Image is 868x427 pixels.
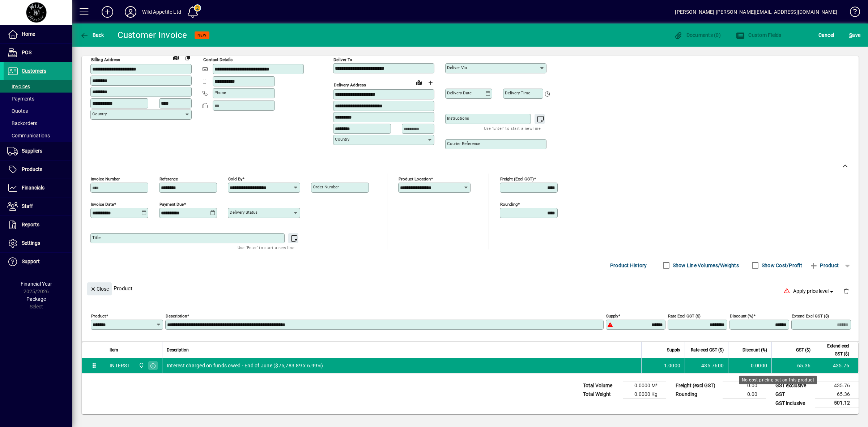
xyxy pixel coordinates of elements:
[91,202,114,207] mat-label: Invoice date
[505,90,530,95] mat-label: Delivery time
[739,376,817,384] div: No cost pricing set on this product
[92,235,101,240] mat-label: Title
[137,362,145,370] span: Wild Appetite Ltd
[844,1,859,25] a: Knowledge Base
[500,176,534,182] mat-label: Freight (excl GST)
[7,133,50,138] span: Communications
[167,362,323,369] span: Interest charged on funds owed - End of June ($75,783.89 x 6.99%)
[671,262,739,269] label: Show Line Volumes/Weights
[691,346,724,354] span: Rate excl GST ($)
[689,362,724,369] div: 435.7600
[22,31,35,37] span: Home
[82,275,859,302] div: Product
[668,313,701,319] mat-label: Rate excl GST ($)
[4,234,72,252] a: Settings
[166,313,187,319] mat-label: Description
[91,313,106,319] mat-label: Product
[796,346,810,354] span: GST ($)
[447,116,469,121] mat-label: Instructions
[90,283,109,295] span: Close
[4,253,72,271] a: Support
[849,29,860,41] span: ave
[610,260,647,271] span: Product History
[672,29,723,42] button: Documents (0)
[87,282,112,295] button: Close
[313,184,339,189] mat-label: Order number
[772,399,815,408] td: GST inclusive
[675,6,837,18] div: [PERSON_NAME] [PERSON_NAME][EMAIL_ADDRESS][DOMAIN_NAME]
[21,281,52,287] span: Financial Year
[730,313,753,319] mat-label: Discount (%)
[26,296,46,302] span: Package
[500,202,518,207] mat-label: Rounding
[22,259,40,264] span: Support
[228,176,242,182] mat-label: Sold by
[806,259,842,272] button: Product
[142,6,181,18] div: Wild Appetite Ltd
[119,5,142,18] button: Profile
[197,33,207,38] span: NEW
[771,358,815,373] td: 65.36
[22,68,46,74] span: Customers
[815,381,859,390] td: 435.76
[92,111,107,116] mat-label: Country
[723,381,766,390] td: 0.00
[772,381,815,390] td: GST exclusive
[4,80,72,93] a: Invoices
[96,5,119,18] button: Add
[734,29,783,42] button: Custom Fields
[22,148,42,154] span: Suppliers
[4,117,72,129] a: Backorders
[72,29,112,42] app-page-header-button: Back
[849,32,852,38] span: S
[425,77,436,89] button: Choose address
[743,346,767,354] span: Discount (%)
[818,29,834,41] span: Cancel
[182,52,193,63] button: Copy to Delivery address
[7,120,37,126] span: Backorders
[7,84,30,89] span: Invoices
[760,262,802,269] label: Show Cost/Profit
[792,313,829,319] mat-label: Extend excl GST ($)
[674,32,721,38] span: Documents (0)
[333,57,352,62] mat-label: Deliver To
[118,29,187,41] div: Customer Invoice
[623,390,666,399] td: 0.0000 Kg
[736,32,782,38] span: Custom Fields
[447,90,472,95] mat-label: Delivery date
[672,381,723,390] td: Freight (excl GST)
[607,259,650,272] button: Product History
[85,285,114,292] app-page-header-button: Close
[22,166,42,172] span: Products
[238,243,294,252] mat-hint: Use 'Enter' to start a new line
[664,362,681,369] span: 1.0000
[91,176,120,182] mat-label: Invoice number
[22,240,40,246] span: Settings
[170,51,182,63] a: View on map
[230,210,258,215] mat-label: Delivery status
[110,346,118,354] span: Item
[723,390,766,399] td: 0.00
[606,313,618,319] mat-label: Supply
[22,222,39,227] span: Reports
[4,216,72,234] a: Reports
[447,141,480,146] mat-label: Courier Reference
[167,346,189,354] span: Description
[838,282,855,300] button: Delete
[399,176,431,182] mat-label: Product location
[790,285,838,298] button: Apply price level
[847,29,862,42] button: Save
[413,77,425,88] a: View on map
[159,176,178,182] mat-label: Reference
[22,50,31,55] span: POS
[7,108,28,114] span: Quotes
[214,90,226,95] mat-label: Phone
[623,381,666,390] td: 0.0000 M³
[815,390,859,399] td: 65.36
[7,96,34,102] span: Payments
[815,358,858,373] td: 435.76
[817,29,836,42] button: Cancel
[22,203,33,209] span: Staff
[4,161,72,179] a: Products
[4,142,72,160] a: Suppliers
